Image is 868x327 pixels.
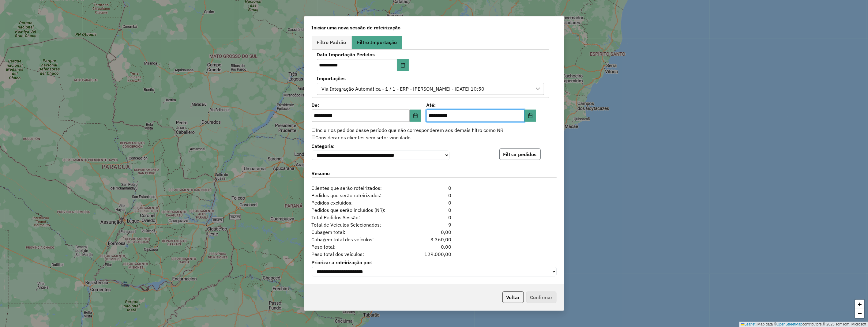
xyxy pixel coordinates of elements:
[308,228,413,236] span: Cubagem total:
[858,300,862,308] span: +
[502,291,524,303] button: Voltar
[413,243,455,250] div: 0,00
[397,59,409,71] button: Choose Date
[308,206,413,214] span: Pedidos que serão incluídos (NR):
[308,214,413,221] span: Total Pedidos Sessão:
[739,322,868,327] div: Map data © contributors,© 2025 TomTom, Microsoft
[312,259,557,266] label: Priorizar a roteirização por:
[499,148,541,160] button: Filtrar pedidos
[413,236,455,243] div: 3.360,00
[426,101,536,109] label: Até:
[413,250,455,258] div: 129.000,00
[312,142,449,150] label: Categoria:
[308,250,413,258] span: Peso total dos veículos:
[410,110,421,122] button: Choose Date
[777,322,803,326] a: OpenStreetMap
[312,170,557,178] label: Resumo
[317,75,544,82] label: Importações
[413,192,455,199] div: 0
[312,135,316,139] input: Considerar os clientes sem setor vinculado
[312,24,401,31] span: Iniciar uma nova sessão de roteirização
[524,110,536,122] button: Choose Date
[413,199,455,206] div: 0
[317,51,411,58] label: Data Importação Pedidos
[413,221,455,228] div: 9
[320,83,487,95] div: Via Integração Automática - 1 / 1 - ERP - [PERSON_NAME] - [DATE] 10:50
[312,134,411,141] label: Considerar os clientes sem setor vinculado
[312,126,504,134] label: Incluir os pedidos desse período que não corresponderem aos demais filtro como NR
[308,184,413,192] span: Clientes que serão roteirizados:
[312,128,316,132] input: Incluir os pedidos desse período que não corresponderem aos demais filtro como NR
[413,184,455,192] div: 0
[855,309,864,318] a: Zoom out
[317,40,346,45] span: Filtro Padrão
[858,310,862,317] span: −
[308,221,413,228] span: Total de Veículos Selecionados:
[308,243,413,250] span: Peso total:
[312,101,422,109] label: De:
[855,300,864,309] a: Zoom in
[357,40,397,45] span: Filtro Importação
[413,214,455,221] div: 0
[308,192,413,199] span: Pedidos que serão roteirizados:
[757,322,757,326] span: |
[413,228,455,236] div: 0,00
[308,236,413,243] span: Cubagem total dos veículos:
[308,199,413,206] span: Pedidos excluídos:
[413,206,455,214] div: 0
[741,322,756,326] a: Leaflet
